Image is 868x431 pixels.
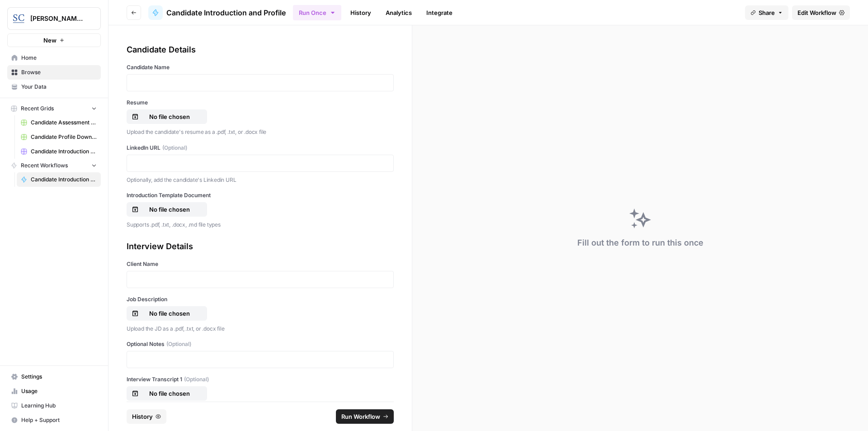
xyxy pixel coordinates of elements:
[127,109,207,124] button: No file chosen
[759,8,775,17] span: Share
[7,51,101,65] a: Home
[127,409,166,424] button: History
[127,340,394,348] label: Optional Notes
[21,83,97,91] span: Your Data
[31,147,97,156] span: Candidate Introduction Download Sheet
[166,340,191,348] span: (Optional)
[7,159,101,172] button: Recent Workflows
[141,112,198,121] p: No file chosen
[127,63,394,71] label: Candidate Name
[162,144,187,152] span: (Optional)
[127,99,394,107] label: Resume
[7,398,101,413] a: Learning Hub
[10,10,27,27] img: Stanton Chase Nashville Logo
[7,413,101,427] button: Help + Support
[30,14,85,23] span: [PERSON_NAME] [GEOGRAPHIC_DATA]
[21,68,97,76] span: Browse
[141,309,198,318] p: No file chosen
[132,412,153,421] span: History
[141,389,198,398] p: No file chosen
[21,161,68,170] span: Recent Workflows
[127,324,394,333] p: Upload the JD as a .pdf, .txt, or .docx file
[127,295,394,303] label: Job Description
[127,43,394,56] div: Candidate Details
[792,5,850,20] a: Edit Workflow
[21,373,97,381] span: Settings
[127,260,394,268] label: Client Name
[7,7,101,30] button: Workspace: Stanton Chase Nashville
[141,205,198,214] p: No file chosen
[7,384,101,398] a: Usage
[421,5,458,20] a: Integrate
[184,375,209,384] span: (Optional)
[293,5,341,20] button: Run Once
[7,369,101,384] a: Settings
[31,175,97,184] span: Candidate Introduction and Profile
[21,54,97,62] span: Home
[127,175,394,185] p: Optionally, add the candidate's Linkedin URL
[31,133,97,141] span: Candidate Profile Download Sheet
[345,5,377,20] a: History
[745,5,788,20] button: Share
[17,172,101,187] a: Candidate Introduction and Profile
[17,115,101,130] a: Candidate Assessment Download Sheet
[336,409,394,424] button: Run Workflow
[21,416,97,424] span: Help + Support
[127,375,394,384] label: Interview Transcript 1
[148,5,286,20] a: Candidate Introduction and Profile
[797,8,836,17] span: Edit Workflow
[127,220,394,229] p: Supports .pdf, .txt, .docx, .md file types
[21,387,97,395] span: Usage
[7,33,101,47] button: New
[7,80,101,94] a: Your Data
[127,144,394,152] label: LinkedIn URL
[166,7,286,18] span: Candidate Introduction and Profile
[341,412,380,421] span: Run Workflow
[21,402,97,410] span: Learning Hub
[17,130,101,144] a: Candidate Profile Download Sheet
[127,306,207,321] button: No file chosen
[7,102,101,115] button: Recent Grids
[17,144,101,159] a: Candidate Introduction Download Sheet
[43,36,57,45] span: New
[7,65,101,80] a: Browse
[127,128,394,137] p: Upload the candidate's resume as a .pdf, .txt, or .docx file
[127,202,207,217] button: No file chosen
[127,191,394,199] label: Introduction Template Document
[577,237,703,249] div: Fill out the form to run this once
[21,104,54,113] span: Recent Grids
[380,5,417,20] a: Analytics
[127,386,207,401] button: No file chosen
[31,118,97,127] span: Candidate Assessment Download Sheet
[127,240,394,253] div: Interview Details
